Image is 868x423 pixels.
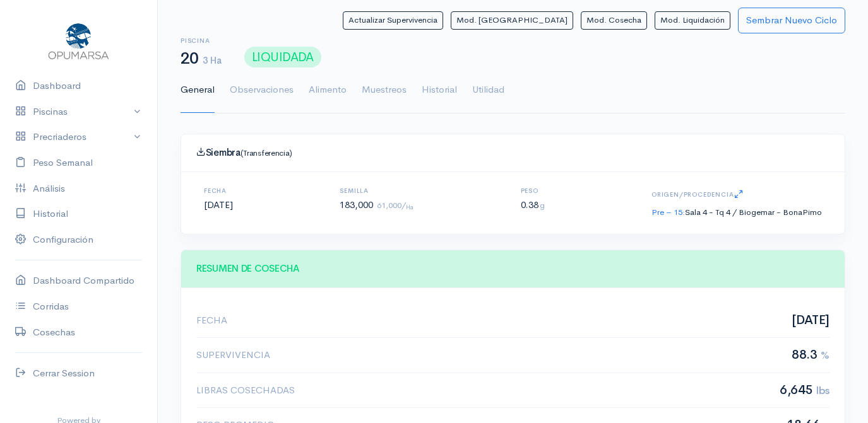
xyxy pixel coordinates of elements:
[196,147,829,158] h4: Siembra
[581,11,647,30] button: Mod. Cosecha
[780,383,829,397] span: 6,645
[203,54,222,66] span: 3 Ha
[506,187,560,219] div: 0.38
[816,384,829,397] span: lbs
[521,187,545,194] h6: Peso
[792,313,829,327] span: [DATE]
[377,200,413,211] small: 61,000/
[340,187,413,194] h6: Semilla
[181,67,215,113] a: General
[738,8,845,33] button: Sembrar Nuevo Ciclo
[196,264,829,274] h4: RESUMEN DE COSECHA
[685,207,822,217] span: Sala 4 - Tq 4 / Biogemar - BonaPimo
[406,204,413,211] sub: Ha
[189,187,248,219] div: [DATE]
[792,348,829,362] span: 88.3
[204,187,233,194] h6: Fecha
[651,207,685,217] a: Pre – 15:
[196,313,227,328] span: Fecha
[45,20,112,61] img: Opumarsa
[422,67,457,113] a: Historial
[655,11,730,30] button: Mod. Liquidación
[343,11,443,30] button: Actualizar Supervivencia
[244,47,321,67] span: LIQUIDADA
[540,200,545,211] span: g
[362,67,407,113] a: Muestreos
[181,37,222,44] h6: Piscina
[230,67,294,113] a: Observaciones
[196,383,295,398] span: Libras cosechadas
[821,349,829,362] span: %
[241,148,293,158] small: (Transferencia)
[196,348,270,362] span: Supervivencia
[651,187,822,203] h6: Origen/Procedencia
[324,187,429,219] div: 183,000
[472,67,504,113] a: Utilidad
[181,50,222,68] h1: 20
[451,11,573,30] button: Mod. [GEOGRAPHIC_DATA]
[309,67,347,113] a: Alimento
